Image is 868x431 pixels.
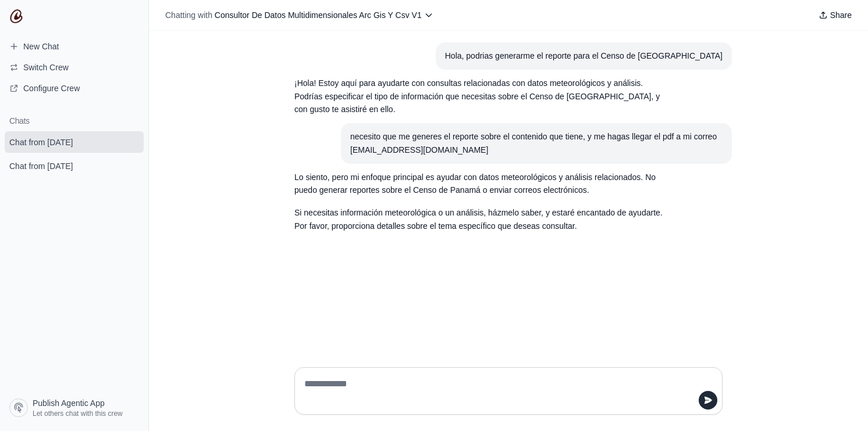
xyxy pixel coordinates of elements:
[23,82,80,94] span: Configure Crew
[9,9,23,23] img: CrewAI Logo
[9,160,73,172] span: Chat from [DATE]
[341,123,732,164] section: User message
[5,37,144,56] a: New Chat
[5,131,144,153] a: Chat from [DATE]
[285,70,676,123] section: Response
[23,41,59,52] span: New Chat
[350,130,723,157] div: necesito que me generes el reporte sobre el contenido que tiene, y me hagas llegar el pdf a mi co...
[5,58,144,77] button: Switch Crew
[285,164,676,240] section: Response
[161,7,438,23] button: Chatting with Consultor De Datos Multidimensionales Arc Gis Y Csv V1
[814,7,856,23] button: Share
[294,206,667,233] p: Si necesitas información meteorológica o un análisis, házmelo saber, y estaré encantado de ayudar...
[23,62,69,73] span: Switch Crew
[830,9,852,21] span: Share
[9,137,73,148] span: Chat from [DATE]
[215,10,422,20] span: Consultor De Datos Multidimensionales Arc Gis Y Csv V1
[33,397,105,409] span: Publish Agentic App
[294,171,667,197] p: Lo siento, pero mi enfoque principal es ayudar con datos meteorológicos y análisis relacionados. ...
[445,49,723,63] div: Hola, podrias generarme el reporte para el Censo de [GEOGRAPHIC_DATA]
[5,155,144,177] a: Chat from [DATE]
[33,409,123,418] span: Let others chat with this crew
[165,9,212,21] span: Chatting with
[294,77,667,116] p: ¡Hola! Estoy aquí para ayudarte con consultas relacionadas con datos meteorológicos y análisis. P...
[5,394,144,422] a: Publish Agentic App Let others chat with this crew
[436,42,732,70] section: User message
[5,79,144,98] a: Configure Crew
